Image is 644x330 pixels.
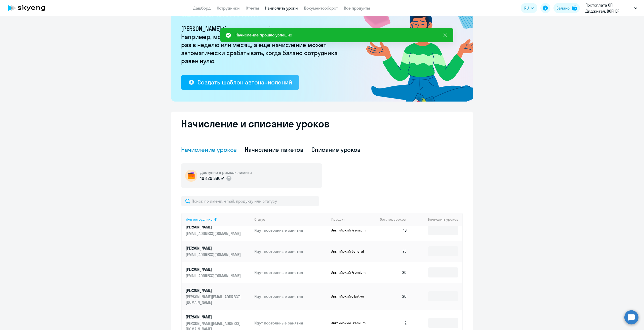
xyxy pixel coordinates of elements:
div: Начисление уроков [181,146,237,154]
p: Английский Premium [331,321,369,325]
button: Балансbalance [553,3,580,13]
h5: Доступно в рамках лимита [200,170,252,175]
a: [PERSON_NAME][EMAIL_ADDRESS][DOMAIN_NAME] [186,245,250,257]
p: Английский Premium [331,270,369,275]
div: Продукт [331,217,345,222]
p: [PERSON_NAME] [186,224,242,230]
a: Начислить уроки [265,6,298,11]
td: 25 [376,241,411,262]
button: RU [521,3,537,13]
a: Дашборд [193,6,211,11]
p: Идут постоянные занятия [254,320,327,326]
span: RU [524,5,529,11]
p: Английский с Native [331,294,369,299]
p: Идут постоянные занятия [254,294,327,299]
td: 20 [376,262,411,283]
p: [PERSON_NAME] [186,288,242,293]
input: Поиск по имени, email, продукту или статусу [181,196,319,206]
p: Идут постоянные занятия [254,270,327,275]
p: Идут постоянные занятия [254,249,327,254]
h2: Начисление и списание уроков [181,118,463,130]
div: Начисление пакетов [245,146,303,154]
div: Начисление прошло успешно [235,32,292,38]
p: [EMAIL_ADDRESS][DOMAIN_NAME] [186,273,242,278]
img: wallet-circle.png [185,170,197,182]
a: Отчеты [246,6,259,11]
div: Статус [254,217,327,222]
a: [PERSON_NAME][EMAIL_ADDRESS][DOMAIN_NAME] [186,224,250,236]
div: Имя сотрудника [186,217,250,222]
p: [EMAIL_ADDRESS][DOMAIN_NAME] [186,252,242,257]
p: Английский General [331,249,369,254]
p: Постоплата СП Диджитал, ВОРНЕР МЬЮЗИК, ООО [585,2,632,14]
a: [PERSON_NAME][PERSON_NAME][EMAIL_ADDRESS][DOMAIN_NAME] [186,288,250,305]
p: Идут постоянные занятия [254,227,327,233]
th: Начислить уроков [411,213,462,226]
p: [PERSON_NAME] [186,266,242,272]
p: 19 429 390 ₽ [200,175,224,182]
div: Списание уроков [311,146,361,154]
a: [PERSON_NAME][EMAIL_ADDRESS][DOMAIN_NAME] [186,266,250,278]
div: Остаток уроков [380,217,411,222]
p: [PERSON_NAME] [186,314,242,320]
a: Сотрудники [217,6,240,11]
button: Создать шаблон автоначислений [181,75,299,90]
td: 20 [376,283,411,310]
a: Документооборот [304,6,338,11]
img: balance [572,6,577,11]
td: 18 [376,220,411,241]
div: Создать шаблон автоначислений [197,78,292,86]
p: Английский Premium [331,228,369,232]
p: [EMAIL_ADDRESS][DOMAIN_NAME] [186,231,242,236]
button: Постоплата СП Диджитал, ВОРНЕР МЬЮЗИК, ООО [583,2,640,14]
div: Имя сотрудника [186,217,213,222]
a: Все продукты [344,6,370,11]
p: [PERSON_NAME][EMAIL_ADDRESS][DOMAIN_NAME] [186,294,242,305]
div: Статус [254,217,265,222]
span: Остаток уроков [380,217,406,222]
p: [PERSON_NAME] больше не придётся начислять вручную. Например, можно настроить начисление для сотр... [181,25,352,65]
div: Баланс [556,5,570,11]
div: Продукт [331,217,376,222]
p: [PERSON_NAME] [186,245,242,251]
